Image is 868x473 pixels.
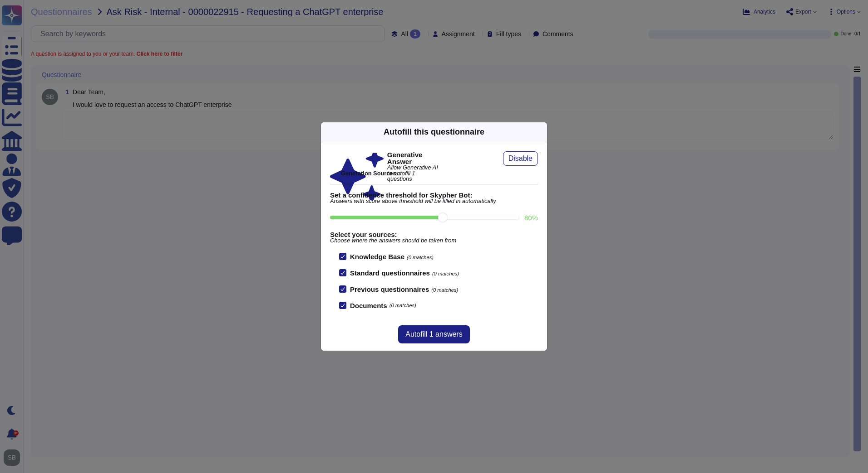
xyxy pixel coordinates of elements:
span: Allow Generative AI to autofill 1 questions [387,165,441,182]
span: (0 matches) [431,287,458,293]
b: Generation Sources : [341,170,399,177]
b: Previous questionnaires [350,285,429,293]
span: Answers with score above threshold will be filled in automatically [330,198,538,204]
span: Choose where the answers should be taken from [330,238,538,244]
span: (0 matches) [432,271,459,276]
b: Standard questionnaires [350,269,430,277]
button: Disable [503,151,538,166]
span: (0 matches) [407,255,434,260]
button: Autofill 1 answers [398,325,469,343]
b: Generative Answer [387,151,441,165]
b: Select your sources: [330,231,538,238]
div: Autofill this questionnaire [384,126,484,138]
b: Set a confidence threshold for Skypher Bot: [330,192,538,198]
span: (0 matches) [390,303,416,308]
span: Disable [508,155,533,162]
label: 80 % [524,214,538,221]
span: Autofill 1 answers [405,331,462,338]
b: Documents [350,302,387,309]
b: Knowledge Base [350,253,404,261]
